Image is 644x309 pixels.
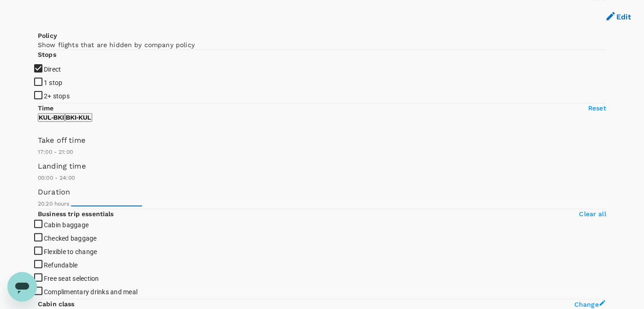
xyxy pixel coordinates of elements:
iframe: Button to launch messaging window [7,272,37,302]
strong: Business trip essentials [38,210,114,218]
span: 20.20 hours [38,200,70,207]
span: Change [574,301,599,308]
span: Free seat selection [44,275,99,282]
span: Refundable [44,261,78,269]
span: Flexible to change [44,248,97,255]
strong: Cabin class [38,300,75,308]
p: Clear all [579,209,606,218]
span: Cabin baggage [44,221,89,229]
span: Complimentary drinks and meal [44,288,137,296]
span: Checked baggage [44,235,97,242]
